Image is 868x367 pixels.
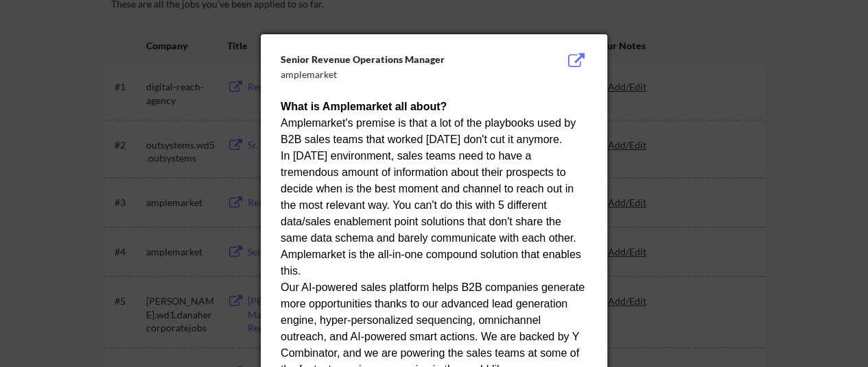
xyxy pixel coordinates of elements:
[281,53,518,66] div: Senior Revenue Operations Manager
[281,150,581,277] span: In [DATE] environment, sales teams need to have a tremendous amount of information about their pr...
[281,68,518,81] div: amplemarket
[281,101,447,112] strong: What is Amplemarket all about?
[281,117,576,145] span: Amplemarket's premise is that a lot of the playbooks used by B2B sales teams that worked [DATE] d...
